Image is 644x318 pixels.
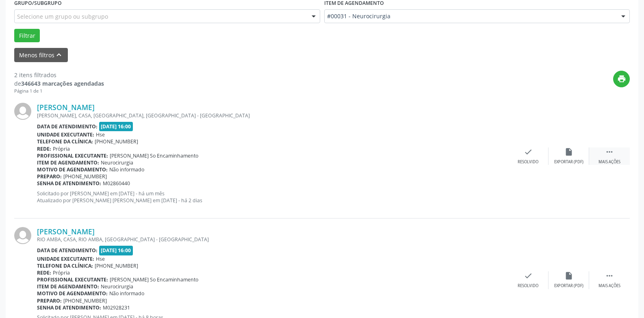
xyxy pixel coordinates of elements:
[518,159,538,165] div: Resolvido
[37,103,95,112] a: [PERSON_NAME]
[605,271,614,280] i: 
[110,152,198,159] span: [PERSON_NAME] So Encaminhamento
[109,166,144,173] span: Não informado
[554,159,583,165] div: Exportar (PDF)
[14,71,104,79] div: 2 itens filtrados
[37,269,51,276] b: Rede:
[605,147,614,156] i: 
[37,283,99,290] b: Item de agendamento:
[14,29,40,43] button: Filtrar
[37,131,94,138] b: Unidade executante:
[554,283,583,289] div: Exportar (PDF)
[37,247,98,254] b: Data de atendimento:
[37,276,108,283] b: Profissional executante:
[564,271,573,280] i: insert_drive_file
[99,122,133,131] span: [DATE] 16:00
[327,12,614,20] span: #00031 - Neurocirurgia
[37,145,51,152] b: Rede:
[37,173,62,180] b: Preparo:
[524,147,533,156] i: check
[14,227,31,244] img: img
[95,262,138,269] span: [PHONE_NUMBER]
[37,262,93,269] b: Telefone da clínica:
[613,71,630,87] button: print
[564,147,573,156] i: insert_drive_file
[103,180,130,187] span: M02860440
[37,255,94,262] b: Unidade executante:
[37,152,108,159] b: Profissional executante:
[37,159,99,166] b: Item de agendamento:
[95,138,138,145] span: [PHONE_NUMBER]
[518,283,538,289] div: Resolvido
[14,79,104,88] div: de
[37,138,93,145] b: Telefone da clínica:
[21,80,104,87] strong: 346643 marcações agendadas
[99,246,133,255] span: [DATE] 16:00
[63,297,107,304] span: [PHONE_NUMBER]
[37,123,98,130] b: Data de atendimento:
[37,180,101,187] b: Senha de atendimento:
[101,283,133,290] span: Neurocirurgia
[37,290,108,297] b: Motivo de agendamento:
[598,159,620,165] div: Mais ações
[14,88,104,95] div: Página 1 de 1
[37,236,508,243] div: RIO AMBA, CASA, RIO AMBA, [GEOGRAPHIC_DATA] - [GEOGRAPHIC_DATA]
[524,271,533,280] i: check
[110,276,198,283] span: [PERSON_NAME] So Encaminhamento
[14,103,31,120] img: img
[598,283,620,289] div: Mais ações
[17,12,108,21] span: Selecione um grupo ou subgrupo
[37,297,62,304] b: Preparo:
[37,227,95,236] a: [PERSON_NAME]
[103,304,130,311] span: M02928231
[101,159,133,166] span: Neurocirurgia
[617,74,626,83] i: print
[14,48,68,62] button: Menos filtroskeyboard_arrow_up
[53,145,70,152] span: Própria
[109,290,144,297] span: Não informado
[37,190,508,204] p: Solicitado por [PERSON_NAME] em [DATE] - há um mês Atualizado por [PERSON_NAME] [PERSON_NAME] em ...
[96,255,105,262] span: Hse
[37,166,108,173] b: Motivo de agendamento:
[96,131,105,138] span: Hse
[37,112,508,119] div: [PERSON_NAME], CASA, [GEOGRAPHIC_DATA], [GEOGRAPHIC_DATA] - [GEOGRAPHIC_DATA]
[54,50,63,59] i: keyboard_arrow_up
[37,304,101,311] b: Senha de atendimento:
[53,269,70,276] span: Própria
[63,173,107,180] span: [PHONE_NUMBER]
